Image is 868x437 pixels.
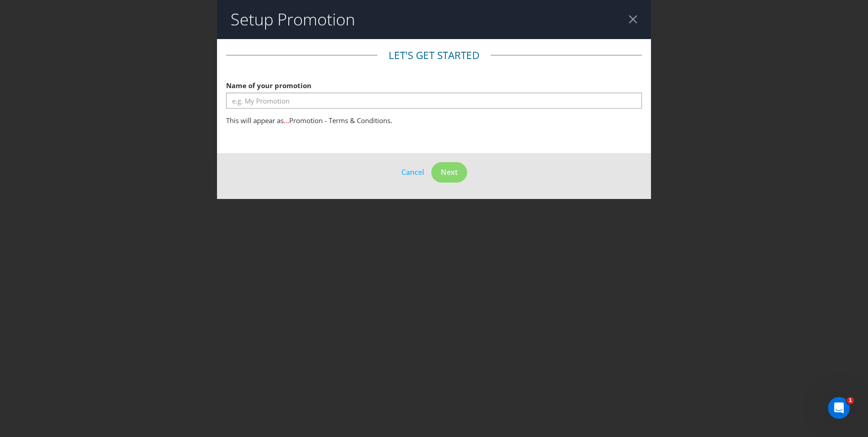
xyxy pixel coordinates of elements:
span: Cancel [401,167,424,177]
iframe: Intercom live chat [828,397,850,419]
button: Cancel [401,166,424,178]
input: e.g. My Promotion [226,93,642,109]
span: Name of your promotion [226,81,311,90]
span: 1 [847,397,854,404]
span: Next [441,167,458,177]
span: This will appear as [226,116,284,125]
legend: Let's get started [377,48,491,63]
h2: Setup Promotion [231,10,355,29]
button: Next [431,162,467,183]
span: ... [284,116,289,125]
span: Promotion - Terms & Conditions. [289,116,392,125]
